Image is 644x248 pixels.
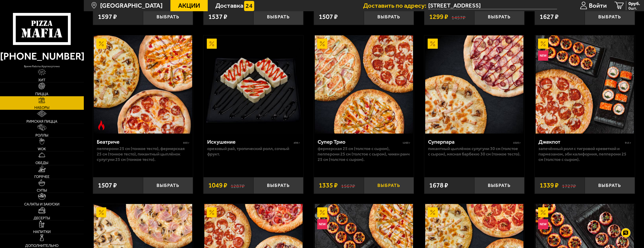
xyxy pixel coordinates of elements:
img: Суперпара [425,35,523,134]
span: WOK [38,147,46,151]
span: Супы [37,189,47,192]
span: 1678 ₽ [429,182,448,189]
button: Выбрать [143,9,193,25]
a: АкционныйИскушение [203,35,303,134]
span: 1335 ₽ [319,182,338,189]
span: Войти [589,2,607,9]
span: Доставить по адресу: [363,2,428,9]
img: Новинка [538,51,548,61]
span: 1049 ₽ [208,182,227,189]
button: Выбрать [364,9,414,25]
button: Выбрать [474,9,524,25]
span: 1597 ₽ [98,13,117,20]
span: 0 руб. [628,1,640,6]
span: 1507 ₽ [98,182,117,189]
span: Наборы [34,106,49,110]
span: 0 шт. [628,6,640,10]
img: Акционный [428,207,438,217]
div: Джекпот [538,139,624,145]
span: Акции [178,2,200,9]
img: Новинка [317,219,327,229]
img: Новинка [538,219,548,229]
a: АкционныйСупер Трио [314,35,414,134]
span: 1260 г [403,141,410,144]
img: Акционный [317,39,327,49]
s: 1287 ₽ [231,182,245,189]
button: Выбрать [364,177,414,194]
span: Роллы [35,134,48,137]
button: Выбрать [585,9,635,25]
span: Обеды [35,161,48,165]
s: 1727 ₽ [562,182,576,189]
span: Напитки [33,230,51,234]
p: Ореховый рай, Тропический ролл, Сочный фрукт. [207,146,300,157]
p: Пепперони 25 см (тонкое тесто), Фермерская 25 см (тонкое тесто), Пикантный цыплёнок сулугуни 25 с... [97,146,189,162]
span: 1507 ₽ [319,13,338,20]
img: Акционный [538,39,548,49]
span: 1339 ₽ [540,182,559,189]
span: 498 г [294,141,300,144]
img: Острое блюдо [96,120,106,130]
img: Джекпот [536,35,634,134]
span: 1299 ₽ [429,13,448,20]
img: Акционный [207,39,217,49]
a: АкционныйСуперпара [424,35,524,134]
p: Фермерская 25 см (толстое с сыром), Пепперони 25 см (толстое с сыром), Чикен Ранч 25 см (толстое ... [318,146,410,162]
span: 1627 ₽ [540,13,559,20]
button: Выбрать [253,177,304,194]
img: Акционный [96,39,106,49]
button: Выбрать [474,177,524,194]
img: Беатриче [94,35,192,134]
span: 1537 ₽ [208,13,227,20]
s: 1457 ₽ [451,13,466,20]
span: [GEOGRAPHIC_DATA] [100,2,163,9]
img: Акционный [207,207,217,217]
input: Ваш адрес доставки [428,2,557,9]
span: 1020 г [513,141,521,144]
a: АкционныйОстрое блюдоБеатриче [93,35,193,134]
img: Акционный [317,207,327,217]
s: 1567 ₽ [341,182,355,189]
span: 915 г [625,141,631,144]
div: Супер Трио [318,139,402,145]
img: Акционный [428,39,438,49]
span: Римская пицца [26,120,57,123]
button: Выбрать [253,9,304,25]
img: Акционный [538,207,548,217]
img: Супер Трио [315,35,413,134]
div: Искушение [207,139,293,145]
button: Выбрать [585,177,635,194]
span: Десерты [34,216,50,220]
span: Пицца [35,92,48,96]
span: Горячее [34,175,49,179]
span: Хит [38,78,45,82]
p: Пикантный цыплёнок сулугуни 30 см (толстое с сыром), Мясная Барбекю 30 см (тонкое тесто). [428,146,521,157]
span: Салаты и закуски [24,202,59,206]
div: Беатриче [97,139,182,145]
a: АкционныйНовинкаДжекпот [535,35,635,134]
button: Выбрать [143,177,193,194]
img: Акционный [96,207,106,217]
span: 850 г [183,141,189,144]
div: Суперпара [428,139,512,145]
span: Доставка [215,2,243,9]
span: Дополнительно [25,244,58,248]
img: 15daf4d41897b9f0e9f617042186c801.svg [244,1,254,11]
p: Запечённый ролл с тигровой креветкой и пармезаном, Эби Калифорния, Пепперони 25 см (толстое с сыр... [538,146,631,162]
img: Искушение [204,35,303,134]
